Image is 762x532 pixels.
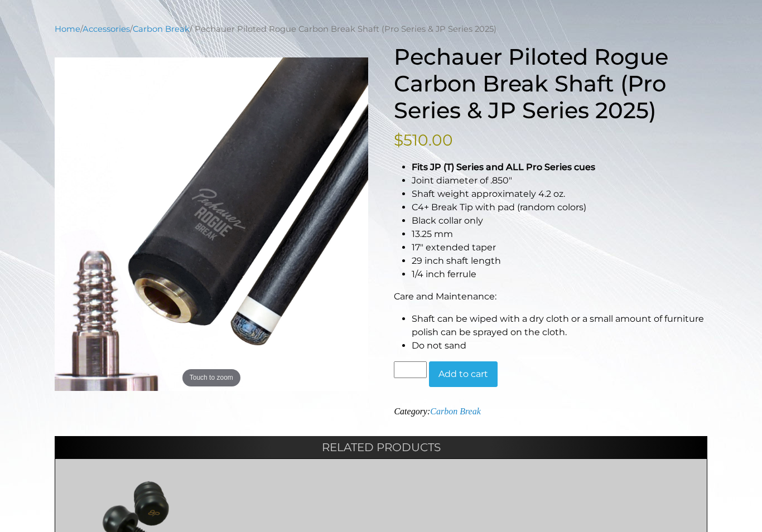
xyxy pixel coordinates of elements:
[394,130,453,149] bdi: 510.00
[412,268,707,281] li: 1/4 inch ferrule
[412,228,707,241] li: 13.25 mm
[394,290,707,303] p: Care and Maintenance:
[430,407,481,416] a: Carbon Break
[55,436,707,458] h2: Related products
[55,23,707,35] nav: Breadcrumb
[412,214,707,228] li: Black collar only
[412,201,707,214] li: C4+ Break Tip with pad (random colors)
[394,407,480,416] span: Category:
[83,24,130,34] a: Accessories
[394,130,403,149] span: $
[55,57,368,391] img: new-pro-with-tip-break.jpg
[394,43,707,124] h1: Pechauer Piloted Rogue Carbon Break Shaft (Pro Series & JP Series 2025)
[412,162,595,172] strong: Fits JP (T) Series and ALL Pro Series cues
[394,361,426,378] input: Product quantity
[429,361,498,387] button: Add to cart
[412,254,707,268] li: 29 inch shaft length
[412,174,707,187] li: Joint diameter of .850″
[412,339,707,352] li: Do not sand
[412,187,707,201] li: Shaft weight approximately 4.2 oz.
[133,24,190,34] a: Carbon Break
[55,57,368,391] a: Touch to zoom
[412,312,707,339] li: Shaft can be wiped with a dry cloth or a small amount of furniture polish can be sprayed on the c...
[55,24,80,34] a: Home
[412,241,707,254] li: 17″ extended taper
